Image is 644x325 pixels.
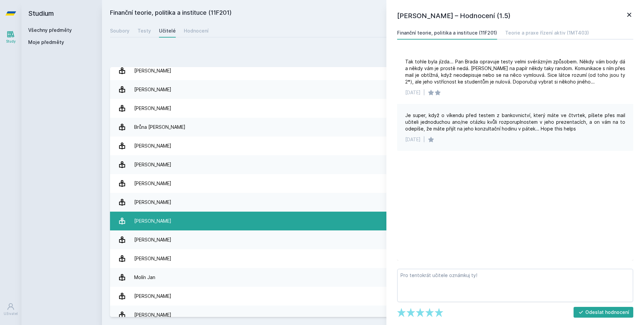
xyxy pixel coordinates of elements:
[134,271,155,284] div: Molín Jan
[138,28,151,34] div: Testy
[134,102,171,115] div: [PERSON_NAME]
[134,139,171,153] div: [PERSON_NAME]
[405,112,625,132] div: Je super, když o víkendu před testem z bankovnictví, který máte ve čtvrtek, píšete přes mail učit...
[134,214,171,228] div: [PERSON_NAME]
[28,39,64,46] span: Moje předměty
[110,155,636,174] a: [PERSON_NAME] 3 hodnocení 3.3
[405,58,625,85] div: Tak tohle byla jízda... Pan Brada opravuje testy velmi svérázným způsobem. Někdy vám body dá a ně...
[110,306,636,324] a: [PERSON_NAME] 7 hodnocení 4.3
[110,249,636,268] a: [PERSON_NAME] 4 hodnocení 3.5
[110,137,636,155] a: [PERSON_NAME] 6 hodnocení 3.5
[110,230,636,249] a: [PERSON_NAME] 36 hodnocení 3.1
[110,24,129,38] a: Soubory
[405,89,421,96] div: [DATE]
[110,268,636,287] a: Molín Jan 1 hodnocení 5.0
[110,174,636,193] a: [PERSON_NAME] 1 hodnocení 4.0
[110,287,636,306] a: [PERSON_NAME] 7 hodnocení 5.0
[134,289,171,303] div: [PERSON_NAME]
[1,299,20,320] a: Uživatel
[110,61,636,80] a: [PERSON_NAME] 1 hodnocení 5.0
[110,80,636,99] a: [PERSON_NAME]
[134,120,185,134] div: Brůna [PERSON_NAME]
[134,64,171,77] div: [PERSON_NAME]
[184,28,209,34] div: Hodnocení
[405,136,421,143] div: [DATE]
[110,118,636,137] a: Brůna [PERSON_NAME]
[574,307,634,318] button: Odeslat hodnocení
[110,212,636,230] a: [PERSON_NAME] 63 hodnocení 4.0
[134,196,171,209] div: [PERSON_NAME]
[1,27,20,47] a: Study
[110,8,561,19] h2: Finanční teorie, politika a instituce (11F201)
[28,27,72,33] a: Všechny předměty
[134,252,171,265] div: [PERSON_NAME]
[134,83,171,96] div: [PERSON_NAME]
[110,99,636,118] a: [PERSON_NAME] 2 hodnocení 1.5
[423,89,425,96] div: |
[159,24,176,38] a: Učitelé
[159,28,176,34] div: Učitelé
[134,233,171,247] div: [PERSON_NAME]
[138,24,151,38] a: Testy
[134,177,171,190] div: [PERSON_NAME]
[134,308,171,322] div: [PERSON_NAME]
[184,24,209,38] a: Hodnocení
[6,39,16,44] div: Study
[423,136,425,143] div: |
[4,311,18,316] div: Uživatel
[110,193,636,212] a: [PERSON_NAME] 1 hodnocení 5.0
[134,158,171,171] div: [PERSON_NAME]
[110,28,129,34] div: Soubory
